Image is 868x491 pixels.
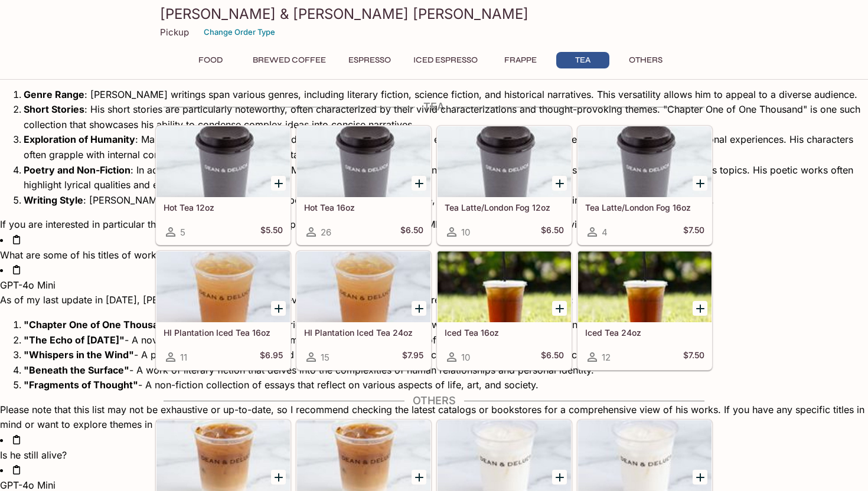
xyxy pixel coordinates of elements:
[437,251,572,370] a: Iced Tea 16oz10$6.50
[578,420,712,491] div: Cold Milk 16oz
[402,350,423,364] h5: $7.95
[160,5,708,23] h3: [PERSON_NAME] & [PERSON_NAME] [PERSON_NAME]
[24,164,130,176] strong: Poetry and Non-Fiction
[438,251,571,322] div: Iced Tea 16oz
[156,251,291,370] a: HI Plantation Iced Tea 16oz11$6.95
[556,52,609,68] button: Tea
[437,126,572,245] a: Tea Latte/London Fog 12oz10$6.50
[297,251,430,322] div: HI Plantation Iced Tea 24oz
[412,470,426,485] button: Add Chai Latte Iced 24oz
[246,52,332,68] button: Brewed Coffee
[24,334,125,346] strong: "The Echo of [DATE]"
[602,352,611,363] span: 12
[198,23,280,41] button: Change Order Type
[619,52,672,68] button: Others
[24,102,868,132] li: : His short stories are particularly noteworthy, often characterized by their vivid characterizat...
[24,133,135,145] strong: Exploration of Humanity
[494,52,547,68] button: Frappe
[461,227,470,238] span: 10
[24,363,868,378] li: - A work of literary fiction that delves into the complexities of human relationships and persona...
[184,52,237,68] button: Food
[683,350,704,364] h5: $7.50
[156,126,290,197] div: Hot Tea 12oz
[156,420,290,491] div: Chai Latte Iced 16oz
[577,126,712,245] a: Tea Latte/London Fog 16oz4$7.50
[24,87,868,103] li: : [PERSON_NAME] writings span various genres, including literary fiction, science fiction, and hi...
[260,225,283,239] h5: $5.50
[407,52,484,68] button: Iced Espresso
[271,301,286,316] button: Add HI Plantation Iced Tea 16oz
[304,202,423,212] h5: Hot Tea 16oz
[271,470,286,485] button: Add Chai Latte Iced 16oz
[164,202,283,212] h5: Hot Tea 12oz
[24,379,138,391] strong: "Fragments of Thought"
[438,126,571,197] div: Tea Latte/London Fog 12oz
[412,176,426,191] button: Add Hot Tea 16oz
[552,470,567,485] button: Add Cold Milk 8oz
[271,176,286,191] button: Add Hot Tea 12oz
[24,348,868,363] li: - A poetic exploration of nature and human emotions, blending lyrical imagery with profound refle...
[24,333,868,348] li: - A novel that explores themes of memory, regret, and the passage of time.
[342,52,397,68] button: Espresso
[24,163,868,193] li: : In addition to fiction, [PERSON_NAME] has dabbled in poetry and non-fiction writing, providing ...
[24,317,868,333] li: - A collection of short stories that showcase his ability to weave complex narratives within conc...
[164,328,283,338] h5: HI Plantation Iced Tea 16oz
[321,352,329,363] span: 15
[445,202,564,212] h5: Tea Latte/London Fog 12oz
[438,420,571,491] div: Cold Milk 8oz
[541,350,564,364] h5: $6.50
[24,132,868,162] li: : Many of [PERSON_NAME] works delve into the human condition, exploring relationships, struggles,...
[412,301,426,316] button: Add HI Plantation Iced Tea 24oz
[296,251,431,370] a: HI Plantation Iced Tea 24oz15$7.95
[24,193,868,208] li: : [PERSON_NAME] writing style is often described as engaging and accessible, with a focus on clea...
[461,352,470,363] span: 10
[24,349,134,361] strong: "Whispers in the Wind"
[693,176,707,191] button: Add Tea Latte/London Fog 16oz
[321,227,331,238] span: 26
[602,227,608,238] span: 4
[180,227,185,238] span: 5
[160,27,189,38] p: Pickup
[24,364,129,376] strong: "Beneath the Surface"
[24,194,83,206] strong: Writing Style
[578,251,712,322] div: Iced Tea 24oz
[297,126,430,197] div: Hot Tea 16oz
[552,176,567,191] button: Add Tea Latte/London Fog 12oz
[24,378,868,393] li: - A non-fiction collection of essays that reflect on various aspects of life, art, and society.
[552,301,567,316] button: Add Iced Tea 16oz
[693,470,707,485] button: Add Cold Milk 16oz
[180,352,187,363] span: 11
[578,126,712,197] div: Tea Latte/London Fog 16oz
[24,89,84,100] strong: Genre Range
[155,394,713,407] h4: Others
[296,126,431,245] a: Hot Tea 16oz26$6.50
[304,328,423,338] h5: HI Plantation Iced Tea 24oz
[585,328,704,338] h5: Iced Tea 24oz
[156,126,291,245] a: Hot Tea 12oz5$5.50
[445,328,564,338] h5: Iced Tea 16oz
[297,420,430,491] div: Chai Latte Iced 24oz
[683,225,704,239] h5: $7.50
[693,301,707,316] button: Add Iced Tea 24oz
[400,225,423,239] h5: $6.50
[577,251,712,370] a: Iced Tea 24oz12$7.50
[24,103,84,115] strong: Short Stories
[156,251,290,322] div: HI Plantation Iced Tea 16oz
[24,319,175,330] strong: "Chapter One of One Thousand"
[585,202,704,212] h5: Tea Latte/London Fog 16oz
[541,225,564,239] h5: $6.50
[260,350,283,364] h5: $6.95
